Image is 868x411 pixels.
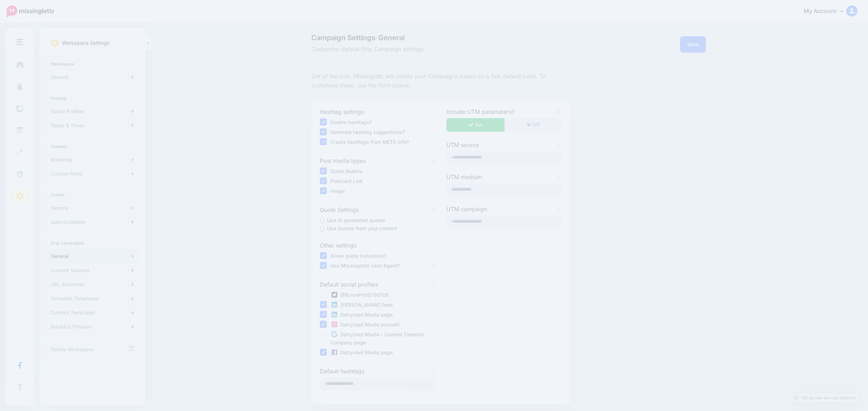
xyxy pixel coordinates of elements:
[320,205,436,214] label: Quote Settings
[320,241,436,250] label: Other settings
[330,128,405,136] label: Generate hashtag suggestions?
[330,348,393,356] label: Datrysiad Media page
[48,249,137,263] a: General
[680,36,706,53] button: Save
[330,187,345,195] label: Image
[48,292,137,306] a: Schedule Templates
[48,118,137,133] a: Dates & Times
[504,118,562,132] button: Off
[797,3,857,20] a: My Account
[330,330,436,346] label: Datrysiad Media - Content Creation Company page
[48,277,137,292] a: URL Shortener
[320,280,436,289] label: Default social profiles
[446,118,505,132] button: On
[320,108,436,116] label: Hashtag settings
[330,118,372,126] label: Enable hashtags?
[330,177,363,185] label: Postcard Link
[48,167,137,181] a: Custom Fonts
[51,61,134,67] h4: Workspace
[51,96,134,101] h4: Posting
[330,311,393,319] label: Datrysiad Media page
[320,157,436,165] label: Post media types
[330,138,409,146] label: Create hashtags from META info?
[405,380,432,389] span: PRESS ENTER
[48,342,137,356] a: Delete Workspace
[330,301,393,309] label: [PERSON_NAME] feed
[48,104,137,118] a: Social Profiles
[327,224,397,232] label: Use Quotes from your content
[48,153,137,167] a: Branding
[446,173,562,181] label: UTM medium
[51,39,59,47] img: settings.png
[51,192,134,197] h4: Curate
[48,306,137,320] a: Content Templates
[62,39,110,47] p: Workspace Settings
[446,205,562,213] label: UTM campaign
[330,320,399,329] label: Datrysiad Media account
[48,70,137,84] a: General
[48,320,137,334] a: Blacklist Phrases
[327,216,385,224] label: Use AI generated quotes
[446,108,562,116] label: Include UTM parameters?
[48,201,137,215] a: General
[330,262,400,270] label: Use Missinglettr User Agent?
[330,167,362,175] label: Quote Bubble
[311,45,571,54] span: Customise default Drip Campaign settings.
[311,72,571,90] p: Out of the box, Missinglettr will create your Campaigns based on a few default rules. To customis...
[16,39,23,45] img: menu.png
[330,291,389,299] label: @ByronPh05796705
[311,34,571,41] span: Campaign Settings General
[320,367,436,375] label: Default hashtags
[446,141,562,149] label: UTM source
[48,263,137,277] a: Content Sources
[790,393,860,403] a: Tell us how we can improve
[375,33,378,42] span: /
[51,144,134,149] h4: Content
[48,215,137,229] a: Auto Schedule
[330,252,386,260] label: Allow quote truncation?
[51,240,134,246] h4: Drip Campaigns
[7,5,54,17] img: Missinglettr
